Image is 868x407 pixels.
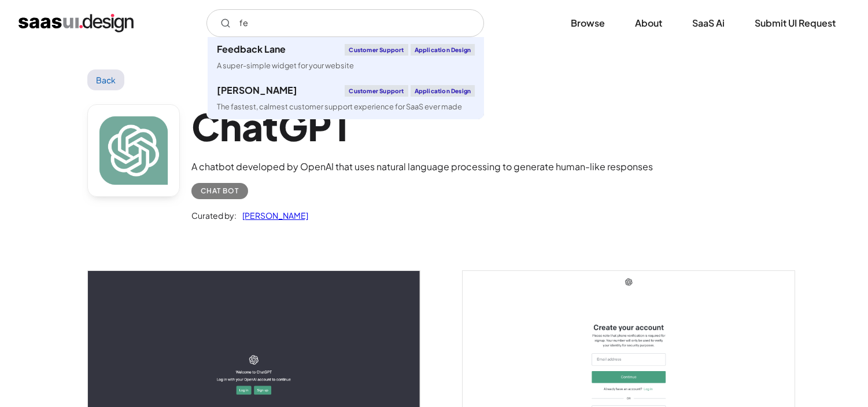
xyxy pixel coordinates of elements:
[19,14,134,32] a: home
[208,78,484,119] a: [PERSON_NAME]Customer SupportApplication DesignThe fastest, calmest customer support experience f...
[411,85,475,97] div: Application Design
[217,60,354,71] div: A super-simple widget for your website
[208,37,484,78] a: Feedback LaneCustomer SupportApplication DesignA super-simple widget for your website
[678,10,738,36] a: SaaS Ai
[345,85,408,97] div: Customer Support
[345,44,408,56] div: Customer Support
[206,9,484,37] form: Email Form
[87,69,125,90] a: Back
[217,45,286,54] div: Feedback Lane
[557,10,619,36] a: Browse
[191,208,237,222] div: Curated by:
[191,104,653,149] h1: ChatGPT
[621,10,676,36] a: About
[741,10,849,36] a: Submit UI Request
[237,208,308,222] a: [PERSON_NAME]
[411,44,475,56] div: Application Design
[217,86,297,95] div: [PERSON_NAME]
[191,160,653,174] div: A chatbot developed by OpenAI that uses natural language processing to generate human-like responses
[206,9,484,37] input: Search UI designs you're looking for...
[201,184,239,198] div: Chat Bot
[217,101,462,112] div: The fastest, calmest customer support experience for SaaS ever made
